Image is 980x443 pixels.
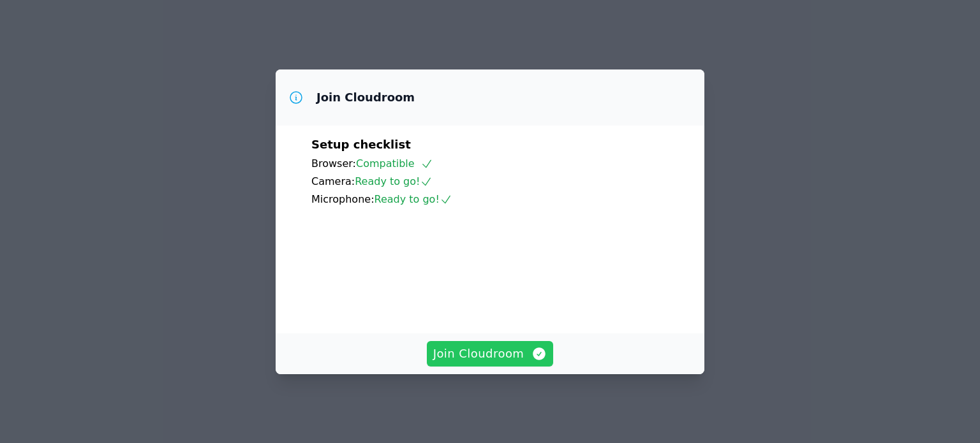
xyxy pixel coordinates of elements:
[375,193,452,205] span: Ready to go!
[311,157,356,170] span: Browser:
[316,90,415,105] h3: Join Cloudroom
[355,175,433,187] span: Ready to go!
[433,345,547,363] span: Join Cloudroom
[356,157,433,170] span: Compatible
[311,175,355,187] span: Camera:
[427,341,554,367] button: Join Cloudroom
[311,193,375,205] span: Microphone:
[311,138,411,151] span: Setup checklist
